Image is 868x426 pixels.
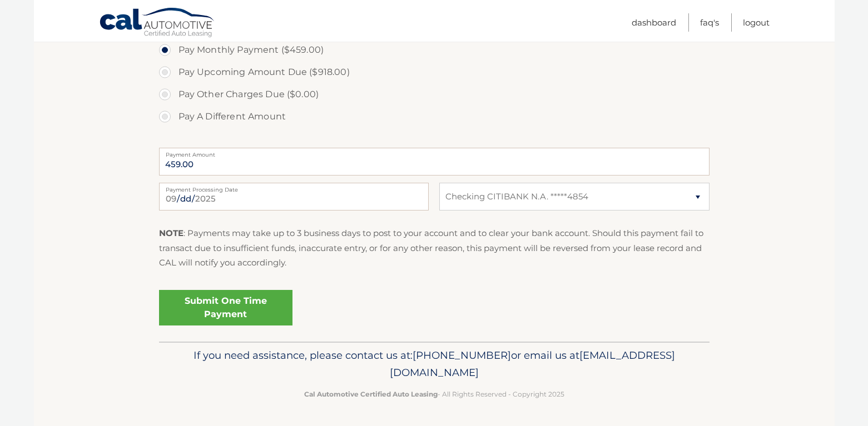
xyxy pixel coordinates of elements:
label: Pay Monthly Payment ($459.00) [159,39,710,61]
label: Payment Amount [159,148,710,157]
p: If you need assistance, please contact us at: or email us at [166,347,702,382]
label: Pay A Different Amount [159,106,710,128]
input: Payment Date [159,183,429,211]
label: Pay Other Charges Due ($0.00) [159,83,710,106]
span: [PHONE_NUMBER] [413,349,511,362]
a: Cal Automotive [99,7,216,39]
strong: Cal Automotive Certified Auto Leasing [304,390,438,398]
input: Payment Amount [159,148,710,176]
a: Submit One Time Payment [159,290,292,325]
a: Logout [743,13,770,32]
a: Dashboard [632,13,676,32]
a: FAQ's [700,13,719,32]
p: - All Rights Reserved - Copyright 2025 [166,388,702,400]
label: Pay Upcoming Amount Due ($918.00) [159,61,710,83]
p: : Payments may take up to 3 business days to post to your account and to clear your bank account.... [159,226,710,270]
strong: NOTE [159,228,183,238]
label: Payment Processing Date [159,183,429,192]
